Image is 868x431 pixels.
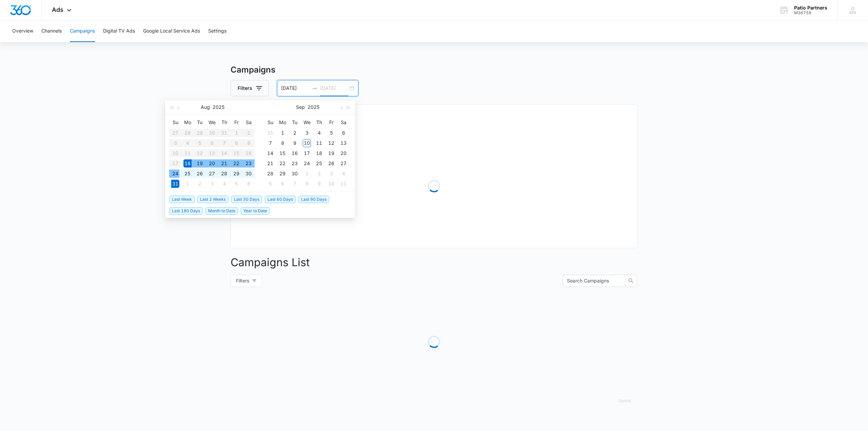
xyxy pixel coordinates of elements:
[276,128,289,138] td: 2025-09-01
[301,117,313,128] th: We
[41,20,62,42] button: Channels
[241,207,270,215] span: Year to Date
[278,129,287,137] div: 1
[567,277,616,285] input: Search Campaigns
[337,128,350,138] td: 2025-09-06
[312,85,317,91] span: to
[313,117,325,128] th: Th
[325,148,337,158] td: 2025-09-19
[230,158,242,169] td: 2025-08-22
[276,179,289,189] td: 2025-10-06
[278,139,287,147] div: 8
[218,158,230,169] td: 2025-08-21
[196,180,204,188] div: 2
[218,117,230,128] th: Th
[313,169,325,179] td: 2025-10-02
[315,139,323,147] div: 11
[291,139,299,147] div: 9
[337,117,350,128] th: Sa
[278,149,287,157] div: 15
[298,196,329,203] span: Last 90 Days
[169,207,203,215] span: Last 180 Days
[181,179,194,189] td: 2025-09-01
[236,277,249,285] span: Filters
[337,179,350,189] td: 2025-10-11
[231,80,269,96] button: Filters
[242,179,255,189] td: 2025-09-06
[264,117,276,128] th: Su
[313,148,325,158] td: 2025-09-18
[313,128,325,138] td: 2025-09-04
[312,85,317,91] span: swap-right
[337,148,350,158] td: 2025-09-20
[208,180,216,188] div: 3
[220,170,228,178] div: 28
[194,169,206,179] td: 2025-08-26
[169,196,195,203] span: Last Week
[231,64,637,76] h3: Campaigns
[315,159,323,168] div: 25
[315,149,323,157] div: 18
[197,196,229,203] span: Last 2 Weeks
[339,180,348,188] div: 11
[301,148,313,158] td: 2025-09-17
[232,170,240,178] div: 29
[206,117,218,128] th: We
[339,129,348,137] div: 6
[232,180,240,188] div: 5
[339,139,348,147] div: 13
[625,278,637,283] span: search
[264,128,276,138] td: 2025-08-31
[289,179,301,189] td: 2025-10-07
[231,275,262,287] button: Filters
[327,170,335,178] div: 3
[264,138,276,148] td: 2025-09-07
[301,169,313,179] td: 2025-10-01
[303,129,311,137] div: 3
[276,158,289,169] td: 2025-09-22
[244,180,253,188] div: 6
[291,170,299,178] div: 30
[232,159,240,168] div: 22
[206,158,218,169] td: 2025-08-20
[313,158,325,169] td: 2025-09-25
[220,180,228,188] div: 4
[289,158,301,169] td: 2025-09-23
[264,148,276,158] td: 2025-09-14
[276,148,289,158] td: 2025-09-15
[231,196,262,203] span: Last 30 Days
[169,117,181,128] th: Su
[794,5,827,11] div: account name
[266,159,274,168] div: 21
[169,179,181,189] td: 2025-08-31
[612,393,637,409] button: Spend
[291,129,299,137] div: 2
[171,170,179,178] div: 24
[276,169,289,179] td: 2025-09-29
[327,129,335,137] div: 5
[289,117,301,128] th: Tu
[143,20,200,42] button: Google Local Service Ads
[230,169,242,179] td: 2025-08-29
[205,207,238,215] span: Month to Date
[291,159,299,168] div: 23
[183,170,192,178] div: 25
[103,20,135,42] button: Digital TV Ads
[194,117,206,128] th: Tu
[325,138,337,148] td: 2025-09-12
[230,179,242,189] td: 2025-09-05
[181,117,194,128] th: Mo
[242,158,255,169] td: 2025-08-23
[265,196,296,203] span: Last 60 Days
[325,158,337,169] td: 2025-09-26
[278,180,287,188] div: 6
[315,170,323,178] div: 2
[339,149,348,157] div: 20
[231,254,637,271] p: Campaigns List
[625,275,637,287] button: search
[327,159,335,168] div: 26
[266,149,274,157] div: 14
[278,170,287,178] div: 29
[266,129,274,137] div: 31
[337,169,350,179] td: 2025-10-04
